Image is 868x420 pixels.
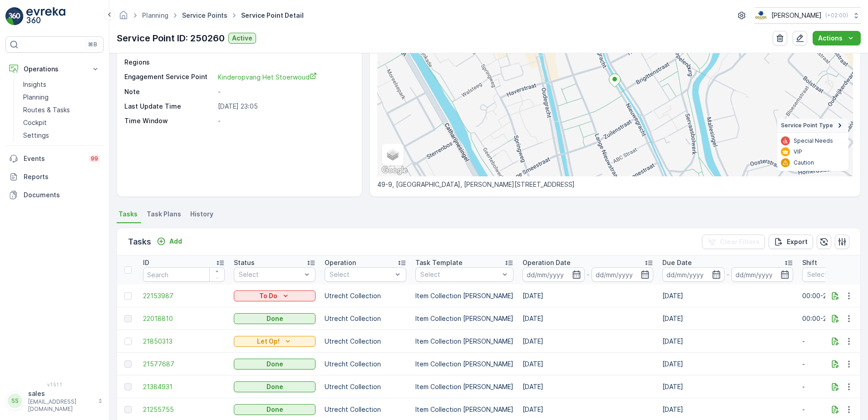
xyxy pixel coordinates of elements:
[20,78,104,91] a: Insights
[23,131,49,140] p: Settings
[20,104,104,116] a: Routes & Tasks
[169,237,182,246] p: Add
[143,360,225,369] a: 21577687
[143,337,225,346] span: 21850313
[415,405,513,414] p: Item Collection [PERSON_NAME]
[383,145,403,165] a: Layers
[190,210,213,219] span: History
[5,150,104,168] a: Events99
[518,375,658,398] td: [DATE]
[88,41,97,48] p: ⌘B
[787,237,808,246] p: Export
[380,165,409,176] img: Google
[518,285,658,307] td: [DATE]
[755,10,768,20] img: basis-logo_rgb2x.png
[124,58,214,67] p: Regions
[755,7,861,24] button: [PERSON_NAME](+02:00)
[228,33,256,44] button: Active
[658,353,798,375] td: [DATE]
[818,34,843,43] p: Actions
[325,405,406,414] p: Utrecht Collection
[518,307,658,330] td: [DATE]
[415,291,513,300] p: Item Collection [PERSON_NAME]
[5,389,104,413] button: SSsales[EMAIL_ADDRESS][DOMAIN_NAME]
[5,382,104,387] span: v 1.51.1
[702,235,765,249] button: Clear Filters
[266,314,283,323] p: Done
[143,382,225,391] span: 21384931
[23,118,47,127] p: Cockpit
[124,116,214,125] p: Time Window
[24,65,85,74] p: Operations
[825,12,848,19] p: ( +02:00 )
[24,190,100,200] p: Documents
[20,91,104,104] a: Planning
[218,87,352,96] p: -
[23,80,46,89] p: Insights
[28,389,94,398] p: sales
[124,102,214,111] p: Last Update Time
[266,382,283,391] p: Done
[325,314,406,323] p: Utrecht Collection
[794,159,814,166] p: Caution
[518,330,658,353] td: [DATE]
[266,405,283,414] p: Done
[124,87,214,96] p: Note
[153,236,186,247] button: Add
[794,137,833,145] p: Special Needs
[658,285,798,307] td: [DATE]
[380,165,409,176] a: Open this area in Google Maps (opens a new window)
[143,267,225,282] input: Search
[218,73,317,81] span: Kinderopvang Het Stoerwoud
[91,155,98,162] p: 99
[239,11,306,20] span: Service Point Detail
[415,337,513,346] p: Item Collection [PERSON_NAME]
[20,129,104,142] a: Settings
[23,93,49,102] p: Planning
[142,11,168,19] a: Planning
[143,258,149,267] p: ID
[5,168,104,186] a: Reports
[420,270,499,279] p: Select
[239,270,301,279] p: Select
[415,258,463,267] p: Task Template
[518,353,658,375] td: [DATE]
[23,105,70,115] p: Routes & Tasks
[24,172,100,181] p: Reports
[232,34,252,43] p: Active
[234,258,255,267] p: Status
[8,394,22,408] div: SS
[726,269,730,280] p: -
[124,315,132,322] div: Toggle Row Selected
[781,122,833,129] span: Service Point Type
[28,398,94,413] p: [EMAIL_ADDRESS][DOMAIN_NAME]
[5,186,104,204] a: Documents
[5,7,24,25] img: logo
[325,291,406,300] p: Utrecht Collection
[662,267,725,282] input: dd/mm/yyyy
[592,267,654,282] input: dd/mm/yyyy
[143,291,225,300] a: 22153987
[587,269,590,280] p: -
[415,382,513,391] p: Item Collection [PERSON_NAME]
[257,337,280,346] p: Let Op!
[218,116,352,125] p: -
[415,360,513,369] p: Item Collection [PERSON_NAME]
[143,405,225,414] a: 21255755
[124,292,132,300] div: Toggle Row Selected
[124,383,132,390] div: Toggle Row Selected
[325,382,406,391] p: Utrecht Collection
[523,258,571,267] p: Operation Date
[259,291,277,300] p: To Do
[794,148,802,155] p: VIP
[771,11,822,20] p: [PERSON_NAME]
[234,359,316,370] button: Done
[24,154,84,163] p: Events
[720,237,759,246] p: Clear Filters
[143,314,225,323] span: 22018810
[124,360,132,368] div: Toggle Row Selected
[662,258,692,267] p: Due Date
[124,406,132,413] div: Toggle Row Selected
[731,267,794,282] input: dd/mm/yyyy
